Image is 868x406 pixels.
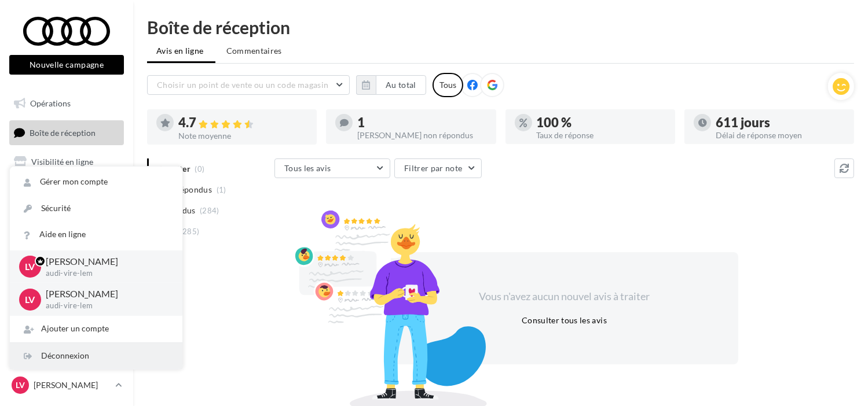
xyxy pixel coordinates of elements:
a: Aide en ligne [10,222,182,248]
button: Filtrer par note [394,158,482,178]
div: Déconnexion [10,343,182,369]
span: Opérations [30,98,71,108]
p: [PERSON_NAME] [34,379,111,391]
button: Consulter tous les avis [517,313,611,327]
span: (284) [200,206,219,215]
a: Visibilité en ligne [7,150,126,174]
a: LV [PERSON_NAME] [9,374,124,396]
span: Visibilité en ligne [31,157,93,167]
span: LV [16,379,25,391]
div: 4.7 [178,116,307,130]
span: LV [25,293,35,306]
a: Opérations [7,91,126,116]
div: 611 jours [716,116,845,129]
a: Gérer mon compte [10,169,182,195]
div: Note moyenne [178,132,307,140]
a: Boîte de réception [7,120,126,145]
a: AFFICHAGE PRESSE MD [7,236,126,270]
div: Boîte de réception [147,19,854,36]
a: Sécurité [10,195,182,222]
span: Commentaires [226,46,282,56]
button: Au total [356,75,426,95]
button: Choisir un point de vente ou un code magasin [147,75,350,95]
span: (1) [217,185,226,194]
div: [PERSON_NAME] non répondus [357,131,486,139]
span: Tous les avis [284,163,331,173]
span: (285) [180,227,200,236]
button: Tous les avis [274,158,390,178]
span: Non répondus [158,184,212,195]
span: Boîte de réception [30,127,96,137]
p: [PERSON_NAME] [46,255,164,268]
div: Délai de réponse moyen [716,131,845,139]
div: Ajouter un compte [10,316,182,342]
div: Taux de réponse [537,131,666,139]
p: audi-vire-lem [46,268,164,279]
span: LV [25,260,35,274]
div: 100 % [537,116,666,129]
a: Médiathèque [7,208,126,232]
p: [PERSON_NAME] [46,287,164,301]
a: Campagnes [7,179,126,203]
div: Vous n'avez aucun nouvel avis à traiter [465,289,664,304]
button: Au total [376,75,426,95]
div: 1 [357,116,486,129]
span: Choisir un point de vente ou un code magasin [157,80,328,90]
div: Tous [433,73,463,97]
p: audi-vire-lem [46,301,164,311]
button: Nouvelle campagne [9,55,124,75]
